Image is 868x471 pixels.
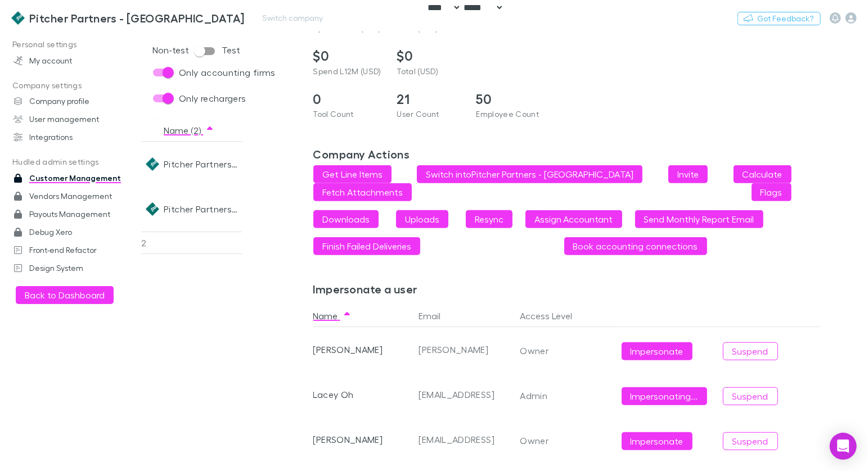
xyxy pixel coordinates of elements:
button: Finish Failed Deliveries [313,237,420,255]
img: Pitcher Partners - Adelaide's Logo [146,157,159,171]
div: Open Intercom Messenger [830,433,857,460]
h2: $0 [397,48,467,64]
button: Suspend [723,387,778,405]
a: User management [2,110,139,128]
p: Company settings [2,79,139,93]
h2: 0 [313,91,384,107]
span: Spend L12M (USD) [313,66,381,76]
button: Downloads [313,210,379,228]
span: Total (USD) [397,66,439,76]
p: Personal settings [2,38,139,52]
button: Flags [752,183,791,201]
a: Front-end Refactor [2,241,139,259]
div: Pitcher Partners SA Pty Ltd [164,187,238,232]
button: Suspend [723,432,778,450]
button: Invite [668,165,708,183]
a: Payouts Management [2,205,139,223]
button: Switch company [256,11,330,25]
div: Owner [520,417,613,446]
div: Pitcher Partners - [GEOGRAPHIC_DATA] [164,142,238,187]
button: Uploads [396,210,448,228]
p: Hudled admin settings [2,155,139,169]
div: Owner [520,327,613,356]
a: Customer Management [2,169,139,187]
span: Tool Count [313,109,354,119]
a: Vendors Management [2,187,139,205]
div: Non-test Test [152,40,240,62]
a: My account [2,52,139,70]
h3: Pitcher Partners - [GEOGRAPHIC_DATA] [29,11,245,25]
a: Design System [2,259,139,277]
button: Back to Dashboard [16,286,114,304]
span: Employee Count [476,109,539,119]
a: Integrations [2,128,139,146]
button: Impersonate [622,342,692,360]
div: [PERSON_NAME][EMAIL_ADDRESS][PERSON_NAME][DOMAIN_NAME] [415,327,516,372]
button: Impersonate [622,432,692,450]
button: Calculate [734,165,791,183]
button: Send Monthly Report Email [635,210,763,228]
div: [PERSON_NAME] [313,327,415,372]
h3: Impersonate a user [313,282,868,296]
button: Assign Accountant [525,210,622,228]
h2: 50 [476,91,547,107]
span: User Count [397,109,439,119]
span: Total (AUD) [397,23,439,33]
a: Pitcher Partners - [GEOGRAPHIC_DATA] [5,4,251,31]
span: Only rechargers [179,92,246,105]
button: Name (2) [164,119,214,142]
button: Access Level [520,305,586,327]
button: Book accounting connections [564,237,707,255]
div: Lacey Oh [313,372,415,417]
div: [PERSON_NAME] [313,417,415,462]
button: Switch intoPitcher Partners - [GEOGRAPHIC_DATA] [417,165,642,183]
button: Email [419,305,455,327]
img: Pitcher Partners SA Pty Ltd's Logo [146,202,159,216]
h2: 21 [397,91,467,107]
button: Impersonating... [622,387,707,405]
button: Get Line Items [313,165,392,183]
div: [EMAIL_ADDRESS][DOMAIN_NAME] [415,417,516,462]
button: Name [313,305,352,327]
img: Pitcher Partners - Adelaide's Logo [11,11,25,25]
div: 2 [141,232,242,254]
span: Only accounting firms [179,66,276,79]
div: Admin [520,372,613,401]
span: Spend L12M (AUD) [313,23,381,33]
button: Resync [466,210,512,228]
span: Only recharge clients [179,117,269,131]
a: Debug Xero [2,223,139,241]
button: Fetch Attachments [313,183,412,201]
a: Company profile [2,92,139,110]
div: [EMAIL_ADDRESS][DOMAIN_NAME] [415,372,516,417]
button: Got Feedback? [737,12,821,25]
button: Suspend [723,342,778,360]
h2: $0 [313,48,384,64]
